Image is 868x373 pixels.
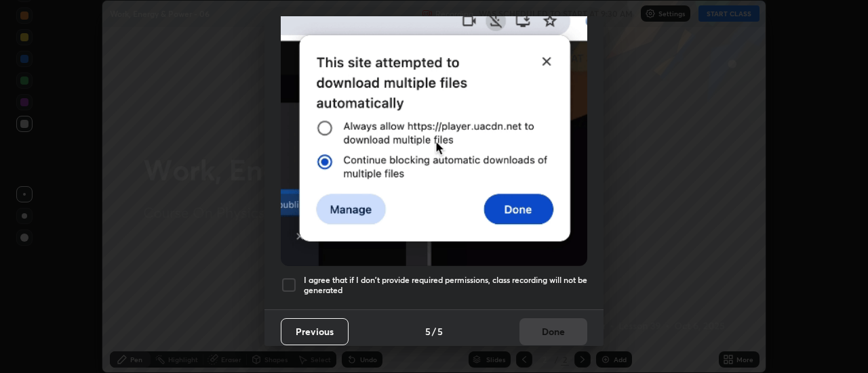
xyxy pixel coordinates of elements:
[281,318,349,345] button: Previous
[425,324,431,338] h4: 5
[437,324,443,338] h4: 5
[304,275,587,296] h5: I agree that if I don't provide required permissions, class recording will not be generated
[432,324,436,338] h4: /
